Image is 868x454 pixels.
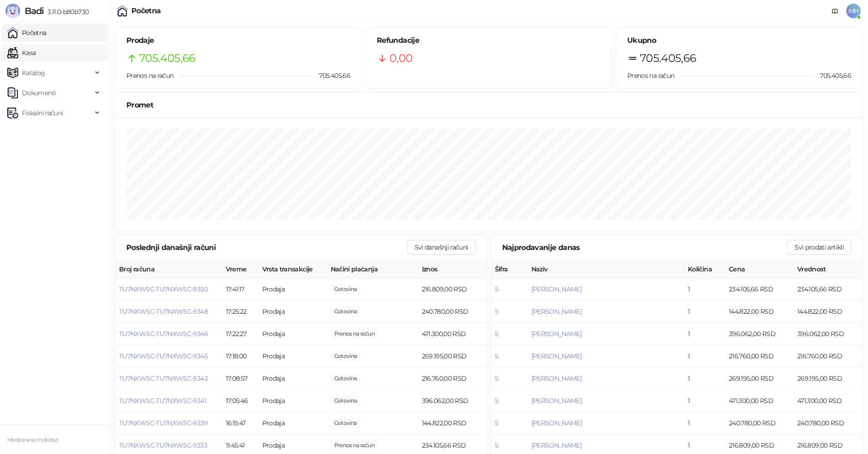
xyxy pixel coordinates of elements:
[119,419,208,427] span: TU7NXWSC-TU7NXWSC-9339
[828,4,842,18] a: Dokumentacija
[126,99,851,111] div: Promet
[418,367,487,390] td: 216.760,00 RSD
[331,284,361,294] span: 0,00
[312,71,350,81] span: 705.405,66
[787,240,851,255] button: Svi prodati artikli
[531,330,582,338] button: [PERSON_NAME]
[725,412,794,434] td: 240.780,00 RSD
[222,367,259,390] td: 17:08:57
[119,374,208,383] button: TU7NXWSC-TU7NXWSC-9343
[327,260,418,278] th: Načini plaćanja
[119,330,208,338] button: TU7NXWSC-TU7NXWSC-9346
[259,301,327,323] td: Prodaja
[131,7,161,15] div: Početna
[222,412,259,434] td: 16:15:47
[684,323,725,345] td: 1
[119,397,206,405] button: TU7NXWSC-TU7NXWSC-9341
[222,390,259,412] td: 17:05:46
[491,260,528,278] th: Šifra
[794,278,862,301] td: 234.105,66 RSD
[331,329,378,339] span: 471.300,00
[531,441,582,449] button: [PERSON_NAME]
[794,301,862,323] td: 144.822,00 RSD
[495,397,498,405] button: 5
[331,418,361,428] span: 0,00
[25,5,44,16] span: Badi
[331,373,361,383] span: 0,00
[259,390,327,412] td: Prodaja
[126,71,173,80] span: Prenos na račun
[259,323,327,345] td: Prodaja
[794,260,862,278] th: Vrednost
[495,307,498,316] button: 5
[418,260,487,278] th: Iznos
[222,301,259,323] td: 17:25:22
[418,301,487,323] td: 240.780,00 RSD
[222,345,259,367] td: 17:18:00
[495,352,498,360] button: 5
[7,437,58,443] small: Mediteraneo holidays
[846,4,861,18] span: MH
[495,419,498,427] button: 5
[119,285,208,293] button: TU7NXWSC-TU7NXWSC-9350
[528,260,685,278] th: Naziv
[377,35,601,46] h5: Refundacije
[725,278,794,301] td: 234.105,66 RSD
[684,345,725,367] td: 1
[119,307,208,316] button: TU7NXWSC-TU7NXWSC-9348
[794,412,862,434] td: 240.780,00 RSD
[222,260,259,278] th: Vreme
[495,330,498,338] button: 5
[531,397,582,405] button: [PERSON_NAME]
[44,8,88,16] span: 3.11.0-b80b730
[531,374,582,383] button: [PERSON_NAME]
[725,390,794,412] td: 471.300,00 RSD
[502,242,788,253] div: Najprodavanije danas
[139,50,196,67] span: 705.405,66
[684,260,725,278] th: Količina
[259,367,327,390] td: Prodaja
[725,260,794,278] th: Cena
[7,24,47,42] a: Početna
[418,323,487,345] td: 471.300,00 RSD
[418,278,487,301] td: 216.809,00 RSD
[119,352,208,360] button: TU7NXWSC-TU7NXWSC-9345
[495,441,498,449] button: 5
[222,278,259,301] td: 17:41:17
[531,419,582,427] button: [PERSON_NAME]
[725,367,794,390] td: 269.195,00 RSD
[627,35,851,46] h5: Ukupno
[794,390,862,412] td: 471.300,00 RSD
[22,64,45,82] span: Katalog
[119,441,207,449] button: TU7NXWSC-TU7NXWSC-9333
[22,104,63,122] span: Fiskalni računi
[331,306,361,316] span: 0,00
[794,345,862,367] td: 216.760,00 RSD
[725,345,794,367] td: 216.760,00 RSD
[22,84,56,102] span: Dokumenti
[115,260,222,278] th: Broj računa
[531,285,582,293] button: [PERSON_NAME]
[126,242,407,253] div: Poslednji današnji računi
[684,412,725,434] td: 1
[684,278,725,301] td: 1
[640,50,696,67] span: 705.405,66
[7,44,36,62] a: Kasa
[531,307,582,316] button: [PERSON_NAME]
[259,278,327,301] td: Prodaja
[259,260,327,278] th: Vrsta transakcije
[684,301,725,323] td: 1
[331,396,361,406] span: 0,00
[5,4,20,18] img: Logo
[331,351,361,361] span: 0,00
[813,71,851,81] span: 705.405,66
